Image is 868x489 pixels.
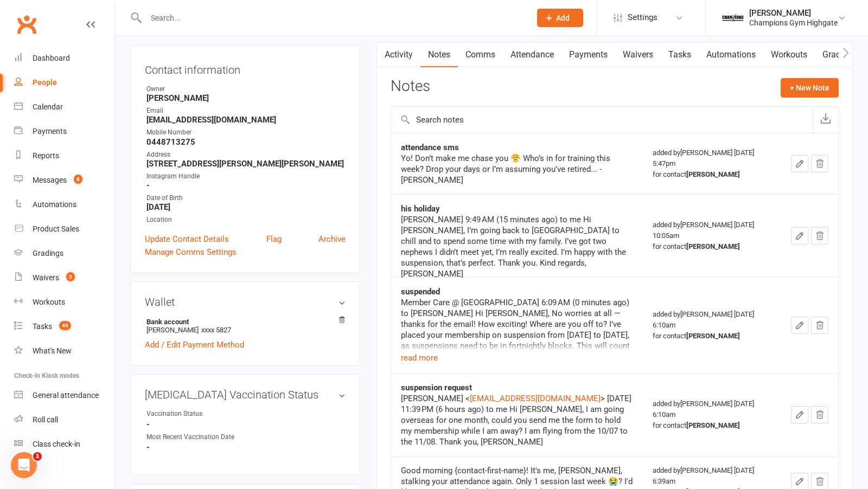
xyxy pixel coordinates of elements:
[661,42,699,67] a: Tasks
[33,273,59,282] div: Waivers
[377,42,420,67] a: Activity
[401,214,633,279] div: [PERSON_NAME] 9:49 AM (15 minutes ago) to me Hi [PERSON_NAME], I’m going back to [GEOGRAPHIC_DATA...
[33,151,59,160] div: Reports
[33,176,67,184] div: Messages
[146,84,346,94] div: Owner
[628,5,658,30] span: Settings
[146,318,340,326] strong: Bank account
[145,338,244,351] a: Add / Edit Payment Method
[653,331,771,342] div: for contact
[14,383,114,408] a: General attendance kiosk mode
[653,420,771,431] div: for contact
[14,314,114,339] a: Tasks 49
[145,389,346,401] h3: [MEDICAL_DATA] Vaccination Status
[33,78,57,87] div: People
[33,391,99,400] div: General attendance
[145,60,346,76] h3: Contact information
[749,18,838,28] div: Champions Gym Highgate
[146,215,346,225] div: Location
[686,332,740,340] strong: [PERSON_NAME]
[318,233,346,246] a: Archive
[33,54,70,62] div: Dashboard
[14,168,114,192] a: Messages 8
[33,102,63,111] div: Calendar
[146,432,236,442] div: Most Recent Vaccination Date
[401,383,472,393] strong: suspension request
[653,220,771,252] div: added by [PERSON_NAME] [DATE] 10:05am
[722,7,744,29] img: thumb_image1630635537.png
[14,339,114,363] a: What's New
[33,127,67,136] div: Payments
[763,42,815,67] a: Workouts
[391,107,813,133] input: Search notes
[146,420,346,429] strong: -
[401,393,633,447] div: [PERSON_NAME] < > [DATE] 11:39 PM (6 hours ago) to me Hi [PERSON_NAME], I am going overseas for o...
[201,326,231,334] span: xxxx 5827
[266,233,282,246] a: Flag
[14,217,114,241] a: Product Sales
[33,200,76,209] div: Automations
[145,246,237,259] a: Manage Comms Settings
[146,115,346,125] strong: [EMAIL_ADDRESS][DOMAIN_NAME]
[146,181,346,190] strong: -
[11,452,37,478] iframe: Intercom live chat
[146,442,346,452] strong: -
[14,144,114,168] a: Reports
[686,242,740,250] strong: [PERSON_NAME]
[146,137,346,147] strong: 0448713275
[143,10,523,25] input: Search...
[146,159,346,169] strong: [STREET_ADDRESS][PERSON_NAME][PERSON_NAME]
[615,42,661,67] a: Waivers
[401,143,459,152] strong: attendance sms
[146,409,236,419] div: Vaccination Status
[420,42,458,67] a: Notes
[503,42,561,67] a: Attendance
[59,321,71,330] span: 49
[66,272,75,281] span: 3
[653,398,771,431] div: added by [PERSON_NAME] [DATE] 6:10am
[146,127,346,138] div: Mobile Number
[781,78,839,98] button: + New Note
[146,193,346,203] div: Date of Birth
[145,316,346,336] li: [PERSON_NAME]
[33,440,80,448] div: Class check-in
[145,296,346,308] h3: Wallet
[653,241,771,252] div: for contact
[14,266,114,290] a: Waivers 3
[391,78,430,98] h3: Notes
[401,297,633,395] div: Member Care @ [GEOGRAPHIC_DATA] 6:09 AM (0 minutes ago) to [PERSON_NAME] Hi [PERSON_NAME], No wor...
[14,119,114,144] a: Payments
[33,415,58,424] div: Roll call
[401,351,438,364] button: read more
[653,147,771,180] div: added by [PERSON_NAME] [DATE] 5:47pm
[146,106,346,116] div: Email
[146,150,346,160] div: Address
[13,11,40,38] a: Clubworx
[145,233,229,246] a: Update Contact Details
[470,394,601,403] a: [EMAIL_ADDRESS][DOMAIN_NAME]
[33,249,63,258] div: Gradings
[14,408,114,432] a: Roll call
[537,9,583,27] button: Add
[561,42,615,67] a: Payments
[146,93,346,103] strong: [PERSON_NAME]
[14,46,114,70] a: Dashboard
[699,42,763,67] a: Automations
[33,298,65,306] div: Workouts
[14,290,114,314] a: Workouts
[458,42,503,67] a: Comms
[33,452,42,461] span: 1
[14,192,114,217] a: Automations
[146,202,346,212] strong: [DATE]
[14,241,114,266] a: Gradings
[74,175,82,184] span: 8
[401,153,633,185] div: Yo! Don’t make me chase you 😤 Who’s in for training this week? Drop your days or I’m assuming you...
[653,169,771,180] div: for contact
[14,70,114,95] a: People
[686,421,740,429] strong: [PERSON_NAME]
[401,287,440,297] strong: suspended
[686,170,740,178] strong: [PERSON_NAME]
[749,8,838,18] div: [PERSON_NAME]
[33,322,52,331] div: Tasks
[14,95,114,119] a: Calendar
